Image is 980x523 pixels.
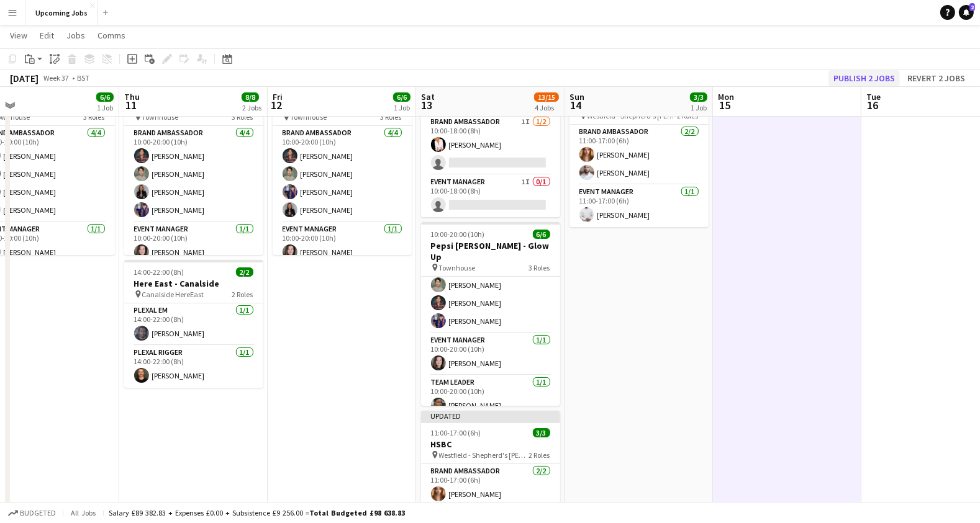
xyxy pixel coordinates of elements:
span: Total Budgeted £98 638.83 [309,508,405,517]
div: BST [77,73,89,83]
span: 3/3 [690,92,707,102]
div: 4 Jobs [535,103,558,112]
app-job-card: 10:00-20:00 (10h)6/6Pepsi [PERSON_NAME] - Glow Up Townhouse3 RolesBrand Ambassador4/410:00-20:00 ... [124,71,263,255]
app-job-card: 14:00-22:00 (8h)2/2Here East - Canalside Canalside HereEast2 RolesPlexal EM1/114:00-22:00 (8h)[PE... [124,260,263,388]
span: Tue [866,91,881,102]
span: Sat [421,91,435,102]
app-job-card: 10:00-20:00 (10h)6/6Pepsi [PERSON_NAME] - Glow Up Townhouse3 RolesBrand Ambassador4/410:00-20:00 ... [273,71,412,255]
span: 12 [271,98,283,112]
span: Comms [98,30,125,41]
app-card-role: Team Leader1/110:00-20:00 (10h)[PERSON_NAME] [421,375,560,418]
a: 2 [959,5,974,20]
app-card-role: Event Manager1/111:00-17:00 (6h)[PERSON_NAME] [569,185,709,227]
a: Edit [35,27,59,43]
app-card-role: Event Manager1I0/110:00-18:00 (8h) [421,175,560,217]
div: 1 Job [97,103,113,112]
span: 11:00-17:00 (6h) [431,428,481,437]
app-card-role: Brand Ambassador2/211:00-17:00 (6h)[PERSON_NAME][PERSON_NAME] [569,125,709,185]
span: Budgeted [20,509,56,517]
span: Week 37 [41,73,72,83]
div: Updated [421,411,560,421]
span: View [10,30,27,41]
button: Upcoming Jobs [25,1,98,25]
span: 3 Roles [529,263,550,272]
span: 10:00-20:00 (10h) [431,230,485,239]
app-card-role: Plexal Rigger1/114:00-22:00 (8h)[PERSON_NAME] [124,346,263,388]
span: 2 Roles [529,450,550,460]
span: Canalside HereEast [142,290,204,299]
span: Thu [124,91,140,102]
span: 6/6 [96,92,114,102]
span: 15 [716,98,734,112]
span: 6/6 [533,230,550,239]
app-card-role: Brand Ambassador4/410:00-20:00 (10h)[PERSON_NAME][PERSON_NAME][PERSON_NAME][PERSON_NAME] [273,126,412,222]
div: 1 Job [394,103,410,112]
app-card-role: Brand Ambassador1I1/210:00-18:00 (8h)[PERSON_NAME] [421,115,560,175]
span: 2/2 [236,267,253,277]
app-card-role: Plexal EM1/114:00-22:00 (8h)[PERSON_NAME] [124,303,263,346]
span: 13/15 [534,92,559,102]
a: View [5,27,32,43]
div: [DATE] [10,72,39,84]
span: Townhouse [439,263,476,272]
div: 1 Job [691,103,707,112]
span: 6/6 [393,92,411,102]
app-card-role: Event Manager1/110:00-20:00 (10h)[PERSON_NAME] [124,222,263,264]
span: 14 [568,98,584,112]
span: 13 [419,98,435,112]
app-card-role: Event Manager1/110:00-20:00 (10h)[PERSON_NAME] [421,333,560,375]
span: 14:00-22:00 (8h) [134,267,184,277]
app-job-card: 10:00-20:00 (10h)6/6Pepsi [PERSON_NAME] - Glow Up Townhouse3 RolesBrand Ambassador4/410:00-20:00 ... [421,222,560,406]
span: 3/3 [533,428,550,437]
app-card-role: Brand Ambassador4/410:00-20:00 (10h)[PERSON_NAME][PERSON_NAME][PERSON_NAME][PERSON_NAME] [421,237,560,333]
h3: HSBC [421,439,560,450]
span: 2 [969,3,975,11]
app-job-card: Updated11:00-17:00 (6h)3/3HSBC Westfield - Shepherd's [PERSON_NAME]2 RolesBrand Ambassador2/211:0... [569,71,709,227]
h3: Here East - Canalside [124,278,263,289]
app-card-role: Brand Ambassador4/410:00-20:00 (10h)[PERSON_NAME][PERSON_NAME][PERSON_NAME][PERSON_NAME] [124,126,263,222]
span: Sun [569,91,584,102]
span: Mon [718,91,734,102]
button: Budgeted [6,506,58,520]
a: Comms [93,27,130,43]
span: 11 [122,98,140,112]
span: 16 [864,98,881,112]
a: Jobs [61,27,90,43]
button: Revert 2 jobs [902,70,970,86]
span: 2 Roles [232,290,253,299]
app-job-card: 10:00-18:00 (8h)1/3HSBC [GEOGRAPHIC_DATA]2 RolesBrand Ambassador1I1/210:00-18:00 (8h)[PERSON_NAME... [421,71,560,217]
span: Fri [273,91,283,102]
span: Westfield - Shepherd's [PERSON_NAME] [439,450,529,460]
span: Edit [40,30,54,41]
span: All jobs [68,508,98,517]
div: Salary £89 382.83 + Expenses £0.00 + Subsistence £9 256.00 = [109,508,405,517]
span: 8/8 [242,92,259,102]
div: 2 Jobs [242,103,261,112]
button: Publish 2 jobs [828,70,900,86]
span: Jobs [66,30,85,41]
h3: Pepsi [PERSON_NAME] - Glow Up [421,240,560,262]
app-card-role: Event Manager1/110:00-20:00 (10h)[PERSON_NAME] [273,222,412,264]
